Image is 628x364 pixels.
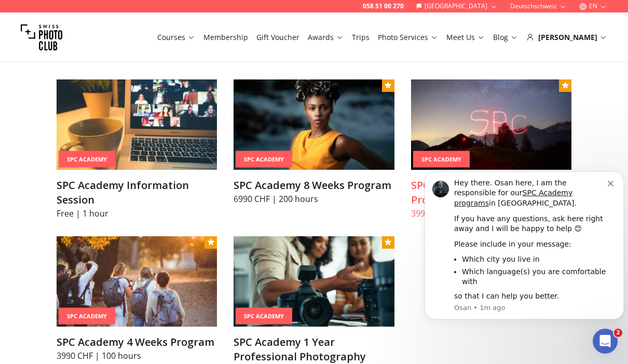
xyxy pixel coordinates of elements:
a: SPC Academy 12 Weeks Evening ProgramSPC AcademySPC Academy 12 Weeks Evening Program3990 CHF | 100... [411,79,571,220]
div: Hi 😀 Have a look around! Let us know if you have any questions. [17,77,162,97]
p: 3990 CHF | 100 hours [411,207,571,220]
div: SPC Academy [413,151,470,168]
img: Swiss photo club [21,17,62,58]
h3: SPC Academy Information Session [57,178,217,207]
a: Awards [308,32,344,43]
span: 2 [614,329,622,337]
div: SPC Academy [59,307,115,325]
img: Profile image for Quim [30,6,46,22]
iframe: Intercom notifications message [420,158,628,336]
span: Swiss Photo Club [42,117,107,124]
a: 058 51 00 270 [363,2,404,10]
a: Membership [203,32,248,43]
button: Courses [153,30,199,45]
p: Free | 1 hour [57,207,217,220]
span: • 5m ago [107,117,142,124]
button: Photo Services [374,30,442,45]
img: Profile image for Quim [8,115,19,126]
button: Submit [166,156,187,177]
input: Enter your email [21,156,166,177]
a: Trips [352,32,370,43]
iframe: Intercom live chat [593,329,618,354]
a: Photo Services [378,32,438,43]
button: Awards [304,30,348,45]
h1: Swiss Photo Club [79,5,149,13]
img: SPC Academy 4 Weeks Program [57,236,217,327]
h3: SPC Academy 8 Weeks Program [234,178,394,193]
img: Profile image for Jean-Baptiste [59,6,75,22]
div: Swiss Photo Club • 5m ago [17,105,102,112]
img: SPC Academy 1 Year Professional Photography Program [234,236,394,327]
a: SPC Academy 4 Weeks ProgramSPC AcademySPC Academy 4 Weeks Program3990 CHF | 100 hours [57,236,217,362]
div: Email [21,143,187,154]
p: 3990 CHF | 100 hours [57,349,217,362]
button: go back [7,4,26,24]
img: Profile image for Jean-Baptiste [27,115,37,126]
img: Profile image for Osan [18,115,28,126]
button: Membership [199,30,252,45]
a: Courses [157,32,195,43]
img: SPC Academy 8 Weeks Program [234,79,394,170]
p: Back [DATE] [88,13,129,23]
img: SPC Academy 12 Weeks Evening Program [411,79,571,170]
div: SPC Academy [236,307,292,325]
div: Hi 😀 Have a look around! Let us know if you have any questions.Swiss Photo Club • 5m ago [8,71,170,103]
img: SPC Academy Information Session [57,79,217,170]
a: Blog [493,32,518,43]
button: Blog [489,30,522,45]
button: Gift Voucher [252,30,304,45]
div: SPC Academy [59,151,115,168]
div: SPC Academy [236,151,292,168]
button: Home [181,4,201,24]
div: Swiss Photo Club says… [8,71,199,206]
button: Trips [348,30,374,45]
a: Gift Voucher [256,32,299,43]
img: Profile image for Osan [44,6,61,22]
a: SPC Academy Information SessionSPC AcademySPC Academy Information SessionFree | 1 hour [57,79,217,220]
h3: SPC Academy 12 Weeks Evening Program [411,178,571,207]
h3: SPC Academy 4 Weeks Program [57,335,217,349]
a: SPC Academy 8 Weeks ProgramSPC AcademySPC Academy 8 Weeks Program6990 CHF | 200 hours [234,79,394,205]
div: [PERSON_NAME] [526,32,607,43]
p: 6990 CHF | 200 hours [234,193,394,205]
a: Meet Us [446,32,485,43]
button: Meet Us [442,30,489,45]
